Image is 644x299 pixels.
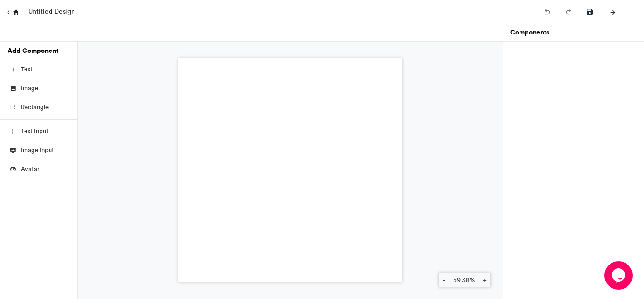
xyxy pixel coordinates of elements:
span: Add Component [8,42,70,60]
button: 59.38% [449,273,479,287]
button: - [438,273,449,287]
div: Rectangle [0,98,77,117]
div: Text Input [0,122,77,141]
div: Avatar [0,160,77,179]
button: Save [580,2,599,20]
div: Image [0,79,77,98]
span: Components [510,23,636,42]
button: Redo [559,2,578,20]
div: Untitled Design [28,0,75,23]
button: Undo [538,2,557,20]
div: Text [0,60,77,79]
iframe: chat widget [604,261,635,290]
div: Image Input [0,141,77,160]
button: + [479,273,491,287]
